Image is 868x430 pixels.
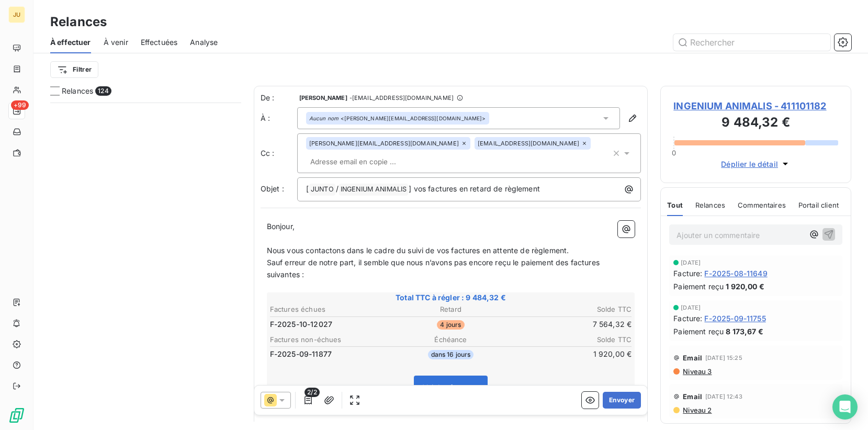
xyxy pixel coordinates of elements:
td: F-2025-09-11877 [269,348,390,360]
span: F-2025-09-11755 [704,313,765,324]
span: 8 173,67 € [726,326,763,337]
span: [PERSON_NAME] [299,95,347,101]
th: Échéance [391,334,511,345]
span: - [EMAIL_ADDRESS][DOMAIN_NAME] [350,95,454,101]
h3: Relances [50,13,107,31]
span: INGENIUM ANIMALIS - 411101182 [673,99,838,113]
label: Cc : [261,148,297,159]
span: 0 [672,149,676,157]
th: Factures échues [269,304,390,315]
span: À venir [104,37,128,48]
span: F-2025-08-11649 [704,268,767,279]
div: <[PERSON_NAME][EMAIL_ADDRESS][DOMAIN_NAME]> [309,115,486,122]
button: Filtrer [50,61,98,78]
span: Portail client [798,201,839,209]
span: Nous vous contactons dans le cadre du suivi de vos factures en attente de règlement. [267,246,569,255]
span: Effectuées [141,37,178,48]
span: [DATE] [681,304,701,311]
span: Email [683,354,702,362]
label: À : [261,113,297,123]
span: Niveau 2 [682,406,712,414]
div: Open Intercom Messenger [832,394,858,420]
span: [PERSON_NAME][EMAIL_ADDRESS][DOMAIN_NAME] [309,140,459,146]
span: Facture : [673,313,702,324]
span: Commentaires [738,201,786,209]
span: [DATE] 12:43 [705,393,742,400]
th: Factures non-échues [269,334,390,345]
button: Déplier le détail [718,158,794,170]
span: Total TTC à régler : 9 484,32 € [268,292,634,303]
span: 4 jours [437,320,464,330]
span: Paiement reçu [673,326,724,337]
td: 7 564,32 € [512,319,632,330]
span: [DATE] [681,259,701,266]
span: À effectuer [50,37,91,48]
input: Rechercher [673,34,830,51]
div: JU [8,6,25,23]
span: INGENIUM ANIMALIS [339,184,409,196]
td: 1 920,00 € [512,348,632,360]
span: Relances [695,201,725,209]
span: Niveau 3 [682,367,712,376]
input: Adresse email en copie ... [306,154,427,169]
span: Tout [667,201,683,209]
span: / [336,184,339,193]
span: F-2025-10-12027 [270,319,332,330]
em: Aucun nom [309,115,339,122]
span: De : [261,93,297,103]
span: Relances [62,86,93,96]
button: Envoyer [603,392,641,409]
span: [DATE] 15:25 [705,355,742,361]
span: Bonjour, [267,222,295,231]
span: 124 [95,86,111,96]
span: Analyse [190,37,218,48]
th: Retard [391,304,511,315]
span: 2/2 [305,388,319,397]
span: [EMAIL_ADDRESS][DOMAIN_NAME] [478,140,579,146]
span: 1 920,00 € [726,281,764,292]
span: ] vos factures en retard de règlement [409,184,540,193]
span: [ [306,184,309,193]
img: Logo LeanPay [8,407,25,424]
span: dans 16 jours [428,350,474,359]
th: Solde TTC [512,304,632,315]
span: Déplier le détail [721,159,778,169]
span: +99 [11,100,29,110]
span: Objet : [261,184,284,193]
span: Paiement reçu [673,281,724,292]
h3: 9 484,32 € [673,113,838,134]
span: Facture : [673,268,702,279]
div: grid [50,103,241,430]
span: Sauf erreur de notre part, il semble que nous n’avons pas encore reçu le paiement des factures su... [267,258,602,279]
span: Voir les factures [423,383,479,392]
span: Email [683,392,702,401]
span: JUNTO [309,184,335,196]
th: Solde TTC [512,334,632,345]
